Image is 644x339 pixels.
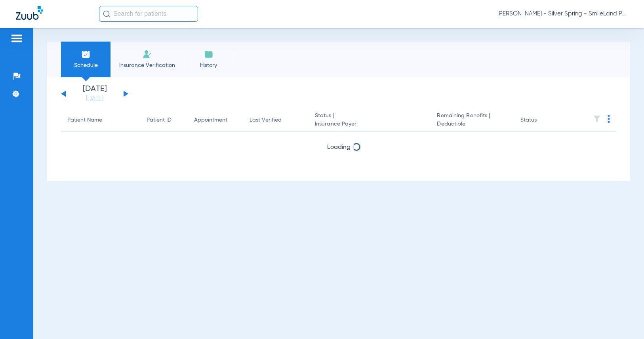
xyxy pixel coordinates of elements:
div: Patient ID [147,116,181,124]
a: [DATE] [71,95,118,103]
img: History [204,50,213,59]
img: Manual Insurance Verification [143,50,152,59]
div: Last Verified [250,116,302,124]
div: Patient Name [67,116,102,124]
div: Last Verified [250,116,282,124]
span: Deductible [437,120,507,128]
li: [DATE] [71,85,118,103]
img: Schedule [81,50,91,59]
div: Appointment [194,116,227,124]
span: Loading [327,144,351,150]
span: Schedule [67,61,105,69]
div: Patient Name [67,116,134,124]
span: Insurance Verification [116,61,178,69]
div: Appointment [194,116,237,124]
img: Search Icon [103,10,110,17]
span: History [190,61,227,69]
img: hamburger-icon [10,34,23,43]
span: [PERSON_NAME] - Silver Spring - SmileLand PD [497,10,628,18]
img: Zuub Logo [16,6,43,20]
img: filter.svg [593,115,601,123]
div: Patient ID [147,116,171,124]
input: Search for patients [99,6,198,22]
th: Status | [309,109,431,131]
th: Status [514,109,568,131]
img: group-dot-blue.svg [608,115,610,123]
th: Remaining Benefits | [431,109,514,131]
span: Insurance Payer [315,120,424,128]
